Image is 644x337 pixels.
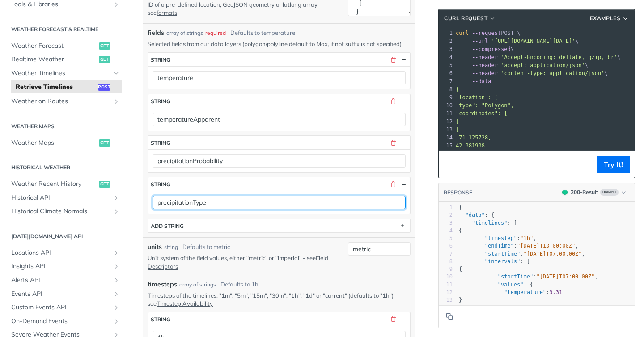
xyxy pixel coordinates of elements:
span: "startTime" [498,274,533,280]
div: 13 [439,296,453,304]
span: Weather Timelines [11,69,110,78]
div: required [205,29,226,37]
div: 16 [439,150,454,158]
span: "coordinates": [ [456,110,508,117]
a: Events APIShow subpages for Events API [7,287,122,301]
span: Realtime Weather [11,55,97,64]
span: Events API [11,290,110,299]
span: \ [456,70,608,76]
a: formats [157,9,177,16]
button: Hide [399,315,407,323]
button: string [148,94,410,108]
div: 14 [439,134,454,142]
span: Weather Maps [11,139,97,147]
button: Delete [389,139,397,147]
span: Retrieve Timelines [16,83,96,92]
span: Weather Recent History [11,180,97,189]
button: Show subpages for On-Demand Events [113,318,120,325]
span: Example [600,189,619,196]
span: { [456,86,459,93]
div: 10 [439,101,454,110]
span: : , [459,235,537,241]
div: 8 [439,85,454,93]
div: Defaults to temperature [230,29,295,38]
span: --header [472,70,498,76]
div: 10 [439,273,453,281]
span: Examples [590,14,621,22]
a: Historical Climate NormalsShow subpages for Historical Climate Normals [7,205,122,218]
button: Delete [389,55,397,63]
div: 7 [439,250,453,258]
button: Show subpages for Events API [113,291,120,298]
div: 13 [439,126,454,134]
a: Retrieve Timelinespost [11,80,122,94]
div: Defaults to 1h [220,280,258,289]
a: Weather Recent Historyget [7,177,122,191]
span: \ [456,54,621,60]
div: string [164,243,178,251]
span: : [ [459,220,517,226]
button: Hide [399,180,407,188]
div: 6 [439,242,453,250]
span: [ [456,118,459,125]
span: 200 [562,190,568,195]
span: -71.125728, [456,135,491,141]
div: string [151,139,170,146]
span: "intervals" [485,258,520,265]
button: Hide [399,97,407,105]
a: Weather Forecastget [7,39,122,53]
span: 42.381938 [456,143,485,149]
div: ADD string [151,223,184,229]
div: 5 [439,235,453,242]
button: Show subpages for Tools & Libraries [113,1,120,8]
span: "values" [498,282,524,288]
span: "data" [465,212,484,218]
h2: Weather Maps [7,122,122,131]
span: POST \ [456,30,521,36]
button: Show subpages for Historical Climate Normals [113,208,120,215]
a: Weather Mapsget [7,136,122,150]
div: array of strings [179,281,216,289]
div: 1 [439,29,454,37]
button: ADD string [148,219,410,232]
div: array of strings [166,29,203,37]
div: 9 [439,265,453,273]
div: 3 [439,45,454,53]
span: timesteps [148,280,177,289]
h2: Weather Forecast & realtime [7,25,122,34]
div: string [151,98,170,105]
div: 12 [439,289,453,296]
span: post [98,84,110,91]
span: --compressed [472,46,511,52]
p: Unit system of the field values, either "metric" or "imperial" - see [148,254,335,270]
button: Copy to clipboard [443,310,456,323]
span: --data [472,78,491,84]
span: { [459,266,462,272]
a: Weather TimelinesHide subpages for Weather Timelines [7,67,122,80]
button: string [148,53,410,66]
button: Copy to clipboard [443,158,456,171]
button: Hide subpages for Weather Timelines [113,70,120,77]
div: 6 [439,69,454,77]
div: string [151,181,170,188]
a: Locations APIShow subpages for Locations API [7,246,122,260]
div: 11 [439,281,453,289]
div: string [151,316,170,323]
span: "location": { [456,94,498,101]
span: On-Demand Events [11,317,110,326]
span: '[URL][DOMAIN_NAME][DATE]' [491,38,575,44]
span: 3.31 [549,289,562,295]
button: Show subpages for Historical API [113,194,120,202]
a: Timestep Availability [157,300,213,307]
span: : , [459,251,585,257]
div: 4 [439,227,453,235]
h2: Historical Weather [7,164,122,172]
span: "timestep" [485,235,517,241]
span: }, [459,304,466,311]
span: \ [456,62,588,68]
span: : { [459,212,495,218]
span: get [99,139,110,147]
label: units [148,242,162,252]
span: curl [456,30,469,36]
span: [ [456,126,459,133]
